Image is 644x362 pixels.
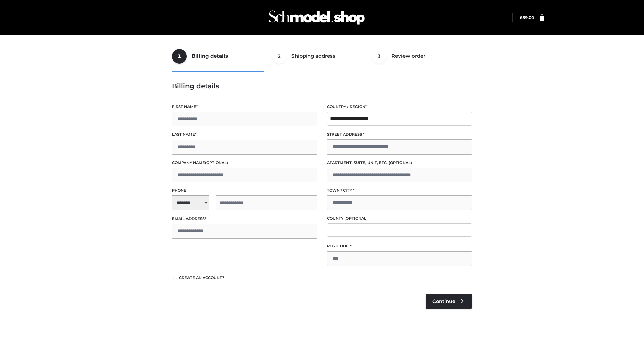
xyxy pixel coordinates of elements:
[172,187,317,194] label: Phone
[327,160,472,166] label: Apartment, suite, unit, etc.
[172,131,317,138] label: Last name
[389,160,412,165] span: (optional)
[432,298,455,304] span: Continue
[520,15,534,20] bdi: 89.00
[172,216,317,222] label: Email address
[327,187,472,194] label: Town / City
[172,160,317,166] label: Company name
[172,82,472,90] h3: Billing details
[179,275,224,280] span: Create an account?
[266,4,367,31] img: Schmodel Admin 964
[205,160,228,165] span: (optional)
[172,104,317,110] label: First name
[327,104,472,110] label: Country / Region
[327,131,472,138] label: Street address
[520,15,522,20] span: £
[344,216,368,221] span: (optional)
[172,275,178,279] input: Create an account?
[520,15,534,20] a: £89.00
[327,243,472,249] label: Postcode
[327,215,472,222] label: County
[426,294,472,309] a: Continue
